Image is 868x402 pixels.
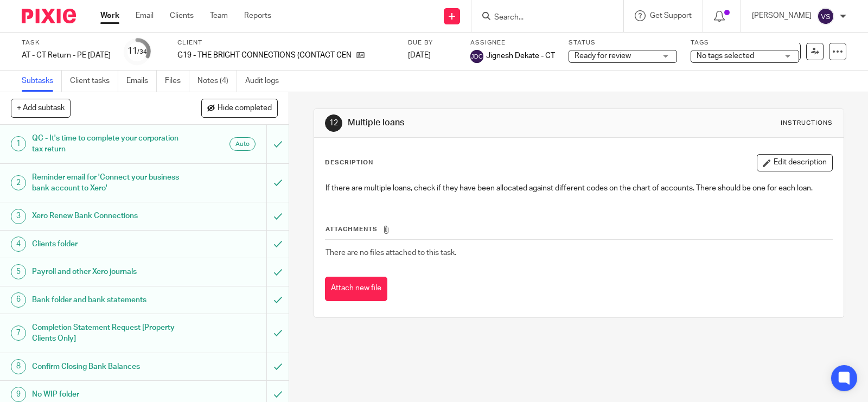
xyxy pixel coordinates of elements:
span: Attachments [325,226,378,232]
div: 6 [11,292,26,308]
span: No tags selected [697,52,754,60]
h1: Completion Statement Request [Property Clients Only] [32,320,181,347]
img: svg%3E [817,8,834,25]
div: 4 [11,237,26,252]
a: Notes (4) [197,71,237,92]
p: [PERSON_NAME] [752,10,812,21]
small: /34 [137,49,147,55]
a: Team [210,10,228,21]
div: Instructions [781,119,833,127]
a: Email [136,10,154,21]
h1: Payroll and other Xero journals [32,264,181,280]
span: Jignesh Dekate - CT [486,50,555,61]
label: Due by [408,39,457,47]
label: Client [177,39,394,47]
button: Edit description [757,154,833,171]
div: 12 [325,114,342,132]
button: + Add subtask [11,99,71,117]
p: G19 - THE BRIGHT CONNECTIONS (CONTACT CENTRE) LTD [177,50,351,61]
h1: QC - It's time to complete your corporation tax return [32,130,181,158]
div: 7 [11,326,26,341]
button: Attach new file [325,277,387,301]
span: Ready for review [575,52,631,60]
div: 3 [11,209,26,224]
a: Emails [126,71,157,92]
label: Task [22,39,111,47]
h1: Bank folder and bank statements [32,292,181,308]
h1: Clients folder [32,236,181,252]
span: There are no files attached to this task. [325,249,456,257]
img: svg%3E [470,50,483,63]
a: Work [100,10,119,21]
label: Status [569,39,677,47]
div: 9 [11,387,26,402]
a: Audit logs [245,71,287,92]
span: Hide completed [218,104,272,113]
div: AT - CT Return - PE [DATE] [22,50,111,61]
p: If there are multiple loans, check if they have been allocated against different codes on the cha... [325,183,832,194]
label: Assignee [470,39,555,47]
label: Tags [691,39,799,47]
h1: Reminder email for 'Connect your business bank account to Xero' [32,169,181,197]
img: Pixie [22,9,76,23]
input: Search [493,13,591,23]
a: Subtasks [22,71,62,92]
a: Reports [244,10,271,21]
a: Clients [170,10,194,21]
a: Files [165,71,189,92]
span: Get Support [650,12,692,20]
a: Client tasks [70,71,118,92]
div: 1 [11,136,26,151]
div: 2 [11,175,26,190]
h1: Confirm Closing Bank Balances [32,359,181,375]
button: Hide completed [201,99,278,117]
div: 5 [11,264,26,279]
p: Description [325,158,373,167]
div: 8 [11,359,26,374]
div: 11 [127,45,147,58]
span: [DATE] [408,52,431,59]
h1: Multiple loans [348,117,602,129]
h1: Xero Renew Bank Connections [32,208,181,224]
div: Auto [229,137,256,151]
div: AT - CT Return - PE 31-01-2025 [22,50,111,61]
